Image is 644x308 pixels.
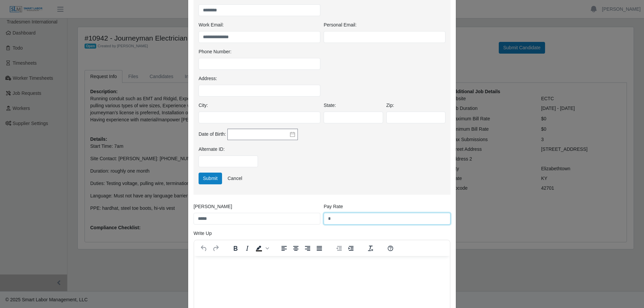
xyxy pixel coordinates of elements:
[199,173,222,184] button: Submit
[385,244,396,253] button: Help
[253,244,270,253] div: Background color Black
[345,244,357,253] button: Increase indent
[314,244,325,253] button: Justify
[199,21,224,28] label: Work Email:
[302,244,313,253] button: Align right
[278,244,290,253] button: Align left
[194,203,232,210] label: [PERSON_NAME]
[199,48,231,55] label: Phone Number:
[365,244,376,253] button: Clear formatting
[199,102,208,109] label: City:
[194,230,212,237] label: Write Up
[199,131,226,138] label: Date of Birth:
[210,244,221,253] button: Redo
[386,102,394,109] label: Zip:
[324,203,343,210] label: Pay Rate
[230,244,241,253] button: Bold
[324,21,357,28] label: Personal Email:
[290,244,302,253] button: Align center
[199,146,225,153] label: Alternate ID:
[241,244,253,253] button: Italic
[198,244,210,253] button: Undo
[333,244,345,253] button: Decrease indent
[199,75,217,82] label: Address:
[324,102,336,109] label: State:
[223,173,247,184] a: Cancel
